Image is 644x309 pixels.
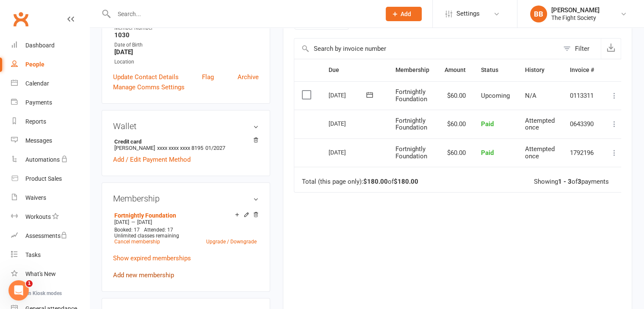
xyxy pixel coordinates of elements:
[113,254,191,262] a: Show expired memberships
[113,121,259,131] h3: Wallet
[11,188,89,207] a: Waivers
[525,92,536,99] span: N/A
[25,99,52,106] div: Payments
[144,227,173,233] span: Attended: 17
[114,41,259,49] div: Date of Birth
[11,74,89,93] a: Calendar
[205,145,225,151] span: 01/2027
[114,219,129,225] span: [DATE]
[137,219,152,225] span: [DATE]
[113,271,174,279] a: Add new membership
[11,55,89,74] a: People
[113,154,191,165] a: Add / Edit Payment Method
[114,212,176,219] a: Fortnightly Foundation
[562,110,602,138] td: 0643390
[456,4,480,23] span: Settings
[8,280,29,301] iframe: Intercom live chat
[525,117,555,132] span: Attempted once
[437,81,473,110] td: $60.00
[329,117,368,130] div: [DATE]
[363,178,388,185] strong: $180.00
[562,138,602,167] td: 1792196
[388,59,437,81] th: Membership
[25,118,46,125] div: Reports
[25,156,60,163] div: Automations
[25,194,46,201] div: Waivers
[113,72,179,82] a: Update Contact Details
[329,146,368,159] div: [DATE]
[481,92,510,99] span: Upcoming
[11,265,89,284] a: What's New
[113,137,259,152] li: [PERSON_NAME]
[111,8,375,20] input: Search...
[562,59,602,81] th: Invoice #
[395,145,427,160] span: Fortnightly Foundation
[238,72,259,82] a: Archive
[11,150,89,169] a: Automations
[113,194,259,203] h3: Membership
[401,11,411,17] span: Add
[578,178,581,185] strong: 3
[25,251,41,258] div: Tasks
[25,175,62,182] div: Product Sales
[395,88,427,103] span: Fortnightly Foundation
[25,232,67,239] div: Assessments
[11,93,89,112] a: Payments
[25,61,44,68] div: People
[25,270,56,277] div: What's New
[25,42,55,49] div: Dashboard
[114,48,259,56] strong: [DATE]
[517,59,562,81] th: History
[321,59,388,81] th: Due
[114,138,254,145] strong: Credit card
[202,72,214,82] a: Flag
[437,110,473,138] td: $60.00
[11,131,89,150] a: Messages
[558,178,572,185] strong: 1 - 3
[114,239,160,245] a: Cancel membership
[386,7,422,21] button: Add
[114,227,140,233] span: Booked: 17
[559,39,601,59] button: Filter
[481,149,494,157] span: Paid
[530,6,547,22] div: BB
[575,44,589,54] div: Filter
[437,59,473,81] th: Amount
[481,120,494,128] span: Paid
[114,31,259,39] strong: 1030
[112,219,259,226] div: —
[329,88,368,102] div: [DATE]
[206,239,257,245] a: Upgrade / Downgrade
[534,178,609,185] div: Showing of payments
[551,6,600,14] div: [PERSON_NAME]
[10,8,31,30] a: Clubworx
[11,226,89,246] a: Assessments
[437,138,473,167] td: $60.00
[302,178,418,185] div: Total (this page only): of
[11,36,89,55] a: Dashboard
[25,80,49,87] div: Calendar
[473,59,517,81] th: Status
[562,81,602,110] td: 0113311
[25,137,52,144] div: Messages
[395,117,427,132] span: Fortnightly Foundation
[114,233,179,239] span: Unlimited classes remaining
[25,213,51,220] div: Workouts
[113,82,185,92] a: Manage Comms Settings
[394,178,418,185] strong: $180.00
[11,112,89,131] a: Reports
[114,58,259,66] div: Location
[551,14,600,22] div: The Fight Society
[11,169,89,188] a: Product Sales
[11,246,89,265] a: Tasks
[294,39,559,59] input: Search by invoice number
[525,145,555,160] span: Attempted once
[11,207,89,226] a: Workouts
[114,24,259,32] div: Member Number
[157,145,203,151] span: xxxx xxxx xxxx 8195
[26,280,33,287] span: 1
